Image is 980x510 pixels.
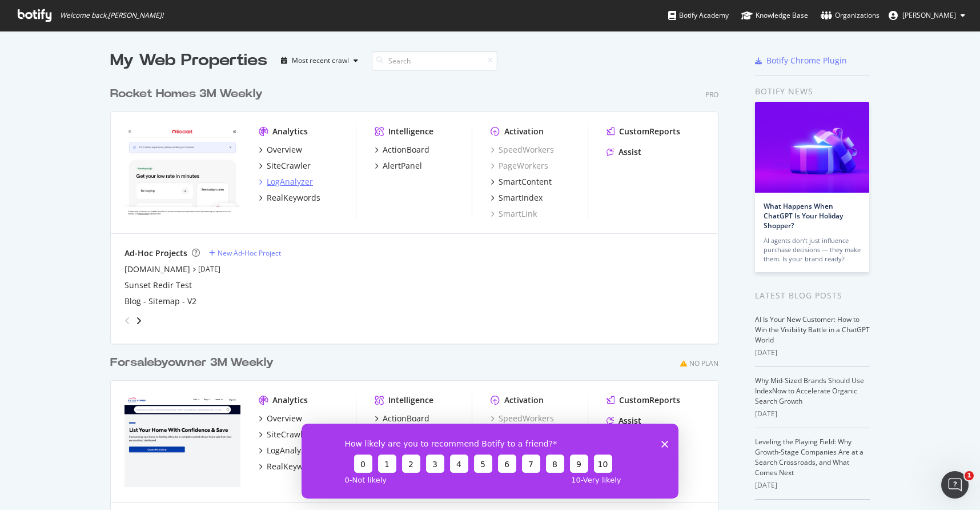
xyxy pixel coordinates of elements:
a: Overview [259,144,302,156]
div: ActionBoard [383,144,429,156]
div: Ad-Hoc Projects [124,248,187,259]
div: Knowledge Base [741,10,808,21]
a: SmartLink [491,208,537,220]
a: SpeedWorkers [491,413,554,424]
div: Overview [267,144,302,156]
div: Analytics [272,126,308,137]
button: [PERSON_NAME] [879,6,974,25]
a: PageWorkers [491,160,548,172]
div: RealKeywords [267,192,320,204]
div: ActionBoard [383,413,429,424]
a: CustomReports [607,126,680,137]
div: Forsalebyowner 3M Weekly [110,354,274,371]
span: Welcome back, [PERSON_NAME] ! [60,11,163,20]
a: RealKeywords [259,192,320,204]
div: New Ad-Hoc Project [218,248,281,258]
div: Pro [705,90,718,99]
div: Assist [618,146,641,158]
a: AlertPanel [375,160,422,172]
a: ActionBoard [375,144,429,156]
div: Overview [267,413,302,424]
div: My Web Properties [110,49,267,72]
a: SpeedWorkers [491,144,554,156]
a: RealKeywords [259,461,320,472]
div: Botify Chrome Plugin [766,55,847,66]
div: RealKeywords [267,461,320,472]
a: Rocket Homes 3M Weekly [110,86,267,102]
div: Intelligence [388,395,433,406]
div: LogAnalyzer [267,445,313,456]
div: SmartIndex [499,192,543,204]
iframe: Intercom live chat [941,471,969,499]
div: angle-left [120,312,135,330]
div: LogAnalyzer [267,176,313,188]
img: What Happens When ChatGPT Is Your Holiday Shopper? [755,102,869,193]
img: www.rocket.com [124,126,240,218]
a: SiteCrawler [259,429,311,440]
a: Forsalebyowner 3M Weekly [110,354,278,371]
a: Assist [607,146,641,158]
div: CustomReports [619,126,680,137]
div: [DATE] [755,409,870,419]
div: Activation [504,126,544,137]
input: Search [372,51,497,71]
div: No Plan [689,358,718,368]
div: AI agents don’t just influence purchase decisions — they make them. Is your brand ready? [764,236,861,264]
div: Organizations [821,10,879,21]
div: AlertPanel [383,160,422,172]
a: [DATE] [198,264,220,274]
a: AI Is Your New Customer: How to Win the Visibility Battle in a ChatGPT World [755,314,870,345]
a: Sunset Redir Test [124,280,192,291]
div: [DATE] [755,480,870,491]
a: New Ad-Hoc Project [209,248,281,258]
div: Rocket Homes 3M Weekly [110,86,263,102]
a: CustomReports [607,395,680,406]
div: Botify Academy [668,10,729,21]
span: 1 [965,471,974,480]
div: Intelligence [388,126,433,137]
a: SmartContent [491,176,552,188]
div: CustomReports [619,395,680,406]
div: SiteCrawler [267,429,311,440]
div: Analytics [272,395,308,406]
div: SiteCrawler [267,160,311,172]
div: Botify news [755,85,870,98]
div: Most recent crawl [292,57,349,64]
a: Blog - Sitemap - V2 [124,296,196,307]
a: Overview [259,413,302,424]
img: forsalebyowner.com [124,395,240,487]
div: Activation [504,395,544,406]
span: David Britton [902,10,956,20]
a: Why Mid-Sized Brands Should Use IndexNow to Accelerate Organic Search Growth [755,376,864,406]
div: SmartContent [499,176,552,188]
a: LogAnalyzer [259,176,313,188]
a: LogAnalyzer [259,445,313,456]
a: Assist [607,415,641,427]
div: Assist [618,415,641,427]
a: ActionBoard [375,413,429,424]
a: Leveling the Playing Field: Why Growth-Stage Companies Are at a Search Crossroads, and What Comes... [755,437,863,477]
div: [DATE] [755,348,870,358]
div: angle-right [135,315,143,326]
a: [DOMAIN_NAME] [124,264,190,275]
